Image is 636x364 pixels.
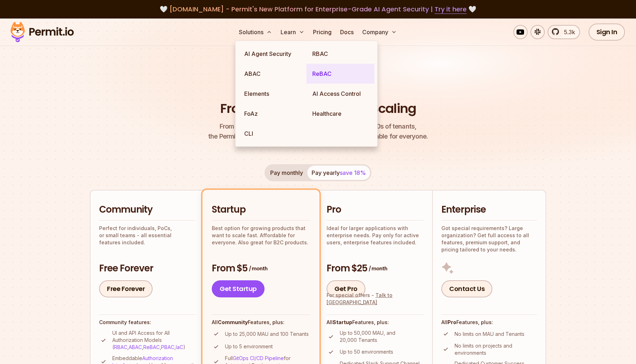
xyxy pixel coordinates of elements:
a: AI Agent Security [238,44,307,64]
button: Company [359,25,400,39]
a: FoAz [238,104,307,124]
div: 🤍 🤍 [17,4,619,14]
a: RBAC [307,44,375,64]
div: For special offers - [327,292,424,306]
h2: Enterprise [441,203,537,216]
h2: Community [99,203,195,216]
a: PBAC [161,344,174,350]
h3: Free Forever [99,262,195,275]
a: CLI [238,124,307,144]
p: Up to 5 environment [225,343,273,350]
span: 5.3k [560,28,575,36]
a: ABAC [129,344,142,350]
h2: Startup [212,203,310,216]
a: Get Pro [327,280,365,297]
a: AI Access Control [307,84,375,104]
a: Get Startup [212,280,265,297]
p: Up to 25,000 MAU and 100 Tenants [225,331,309,338]
a: Elements [238,84,307,104]
a: ABAC [238,64,307,84]
a: GitOps CI/CD Pipeline [233,355,284,361]
a: IaC [176,344,183,350]
strong: Community [218,319,248,325]
a: Docs [337,25,357,39]
p: No limits on MAU and Tenants [455,331,524,338]
a: ReBAC [307,64,375,84]
p: the Permit pricing model is simple, transparent, and affordable for everyone. [208,121,428,141]
button: Solutions [236,25,275,39]
a: ReBAC [143,344,160,350]
a: Free Forever [99,280,153,297]
strong: Pro [447,319,456,325]
span: [DOMAIN_NAME] - Permit's New Platform for Enterprise-Grade AI Agent Security | [169,5,467,14]
p: Best option for growing products that want to scale fast. Affordable for everyone. Also great for... [212,225,310,246]
p: No limits on projects and environments [455,342,537,357]
p: Up to 50,000 MAU, and 20,000 Tenants [340,329,424,344]
p: UI and API Access for All Authorization Models ( , , , , ) [112,329,195,351]
h4: All Features, plus: [212,319,310,326]
span: / month [369,265,387,272]
h4: Community features: [99,319,195,326]
a: Healthcare [307,104,375,124]
button: Learn [278,25,307,39]
img: Permit logo [7,20,77,44]
span: / month [249,265,267,272]
p: Ideal for larger applications with enterprise needs. Pay only for active users, enterprise featur... [327,225,424,246]
p: Got special requirements? Large organization? Get full access to all features, premium support, a... [441,225,537,253]
p: Up to 50 environments [340,348,393,355]
h3: From $25 [327,262,424,275]
h1: From Free to Predictable Scaling [220,100,416,118]
h4: All Features, plus: [441,319,537,326]
h3: From $5 [212,262,310,275]
strong: Startup [333,319,352,325]
a: RBAC [114,344,127,350]
h4: All Features, plus: [327,319,424,326]
p: Perfect for individuals, PoCs, or small teams - all essential features included. [99,225,195,246]
h2: Pro [327,203,424,216]
button: Pay monthly [266,166,307,180]
a: Try it here [435,5,467,14]
a: Pricing [310,25,334,39]
a: Sign In [589,24,625,41]
a: Contact Us [441,280,492,297]
a: 5.3k [548,25,580,39]
span: From a startup with 100 users to an enterprise with 1000s of tenants, [208,121,428,131]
